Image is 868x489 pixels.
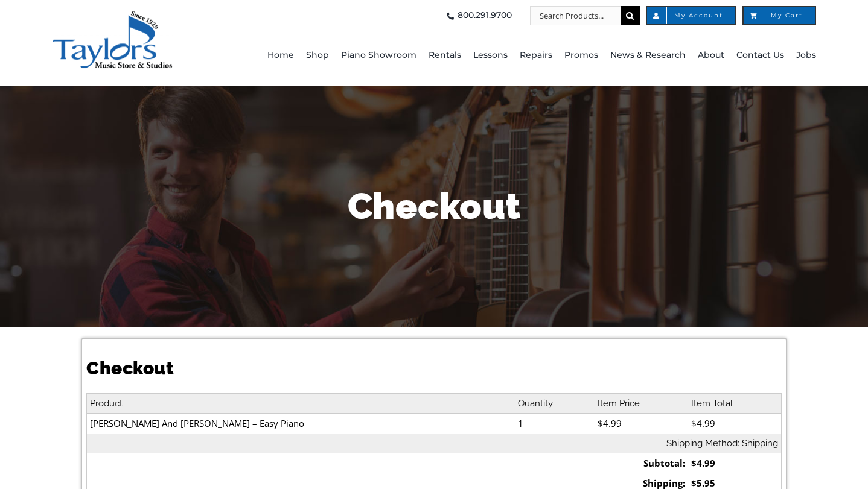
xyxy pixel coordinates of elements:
a: Rentals [429,25,461,86]
a: My Account [646,6,736,25]
a: Promos [564,25,598,86]
h1: Checkout [86,356,781,381]
span: Rentals [429,46,461,65]
a: Jobs [796,25,816,86]
a: 800.291.9700 [443,6,512,25]
span: Jobs [796,46,816,65]
a: Piano Showroom [341,25,416,86]
span: Shop [306,46,329,65]
input: Search [621,6,640,25]
td: 1 [515,414,595,434]
input: Search Products... [530,6,621,25]
nav: Main Menu [251,25,816,86]
a: taylors-music-store-west-chester [52,9,173,21]
span: About [698,46,724,65]
a: My Cart [742,6,816,25]
span: Lessons [473,46,508,65]
a: About [698,25,724,86]
td: $4.99 [688,414,781,434]
h1: Checkout [81,181,787,232]
span: Promos [564,46,598,65]
th: Product [87,393,515,414]
th: Item Total [688,393,781,414]
td: [PERSON_NAME] And [PERSON_NAME] – Easy Piano [87,414,515,434]
a: Home [267,25,294,86]
a: Repairs [520,25,552,86]
span: News & Research [610,46,686,65]
td: $4.99 [595,414,688,434]
span: Repairs [520,46,552,65]
span: Home [267,46,294,65]
a: Shop [306,25,329,86]
span: 800.291.9700 [458,6,512,25]
td: $4.99 [688,453,781,473]
nav: Top Right [251,6,816,25]
a: Contact Us [736,25,784,86]
a: Lessons [473,25,508,86]
th: Shipping Method: Shipping [87,434,781,453]
th: Quantity [515,393,595,414]
td: Subtotal: [595,453,688,473]
a: News & Research [610,25,686,86]
span: My Account [659,13,723,19]
span: Piano Showroom [341,46,416,65]
th: Item Price [595,393,688,414]
span: Contact Us [736,46,784,65]
span: My Cart [756,13,803,19]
